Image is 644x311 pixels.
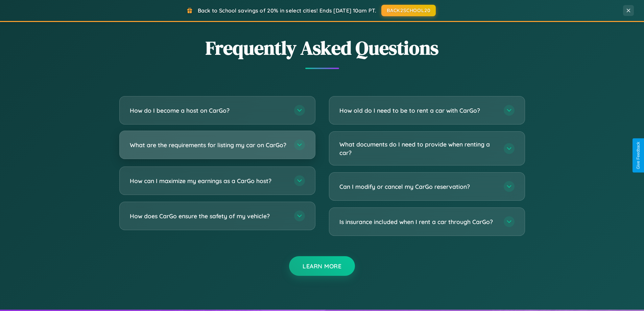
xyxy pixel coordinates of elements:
[130,141,287,149] h3: What are the requirements for listing my car on CarGo?
[339,140,497,157] h3: What documents do I need to provide when renting a car?
[130,106,287,115] h3: How do I become a host on CarGo?
[381,5,436,16] button: BACK2SCHOOL20
[130,177,287,185] h3: How can I maximize my earnings as a CarGo host?
[636,142,641,169] div: Give Feedback
[119,35,525,61] h2: Frequently Asked Questions
[289,256,355,276] button: Learn More
[339,106,497,115] h3: How old do I need to be to rent a car with CarGo?
[198,7,376,14] span: Back to School savings of 20% in select cities! Ends [DATE] 10am PT.
[339,218,497,226] h3: Is insurance included when I rent a car through CarGo?
[130,212,287,220] h3: How does CarGo ensure the safety of my vehicle?
[339,182,497,191] h3: Can I modify or cancel my CarGo reservation?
